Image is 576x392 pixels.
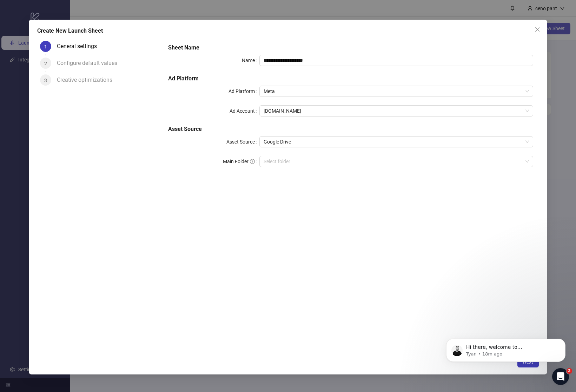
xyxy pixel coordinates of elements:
[223,156,259,167] label: Main Folder
[259,55,533,66] input: Name
[535,27,540,32] span: close
[567,368,572,374] span: 2
[37,27,539,35] div: Create New Launch Sheet
[436,324,576,373] iframe: Intercom notifications message
[264,86,529,97] span: Meta
[230,105,259,117] label: Ad Account
[168,74,533,83] h5: Ad Platform
[57,74,118,86] div: Creative optimizations
[250,159,255,164] span: question-circle
[229,86,259,97] label: Ad Platform
[57,58,123,69] div: Configure default values
[552,368,569,385] iframe: Intercom live chat
[226,136,259,147] label: Asset Source
[168,44,533,52] h5: Sheet Name
[264,137,529,147] span: Google Drive
[242,55,259,66] label: Name
[532,24,543,35] button: Close
[57,41,102,52] div: General settings
[168,125,533,133] h5: Asset Source
[44,44,47,49] span: 1
[264,106,529,116] span: capper.gg
[44,77,47,83] span: 3
[44,60,47,66] span: 2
